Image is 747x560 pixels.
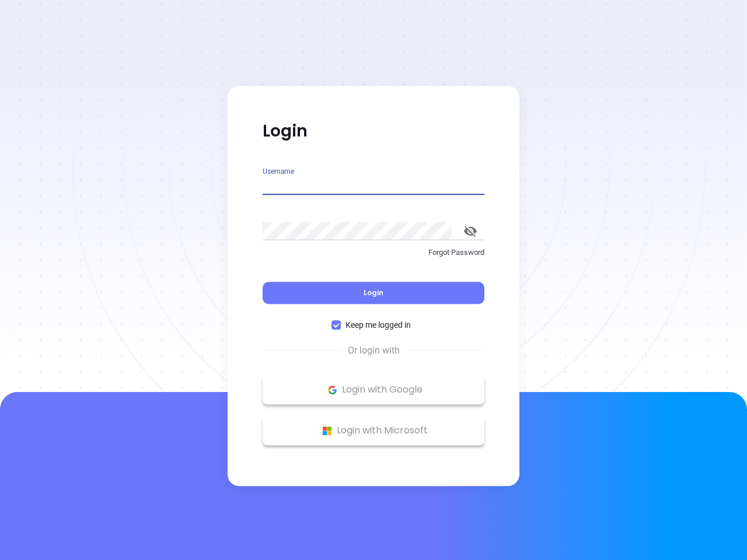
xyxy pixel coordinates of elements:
[263,247,484,258] p: Forgot Password
[263,416,484,445] button: Microsoft Logo Login with Microsoft
[320,423,334,438] img: Microsoft Logo
[456,217,484,245] button: toggle password visibility
[263,375,484,404] button: Google Logo Login with Google
[263,247,484,268] a: Forgot Password
[341,318,416,331] span: Keep me logged in
[268,381,479,398] p: Login with Google
[263,121,484,142] p: Login
[263,282,484,304] button: Login
[263,168,294,175] label: Username
[268,422,479,439] p: Login with Microsoft
[342,344,406,358] span: Or login with
[364,288,383,297] span: Login
[325,383,340,397] img: Google Logo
